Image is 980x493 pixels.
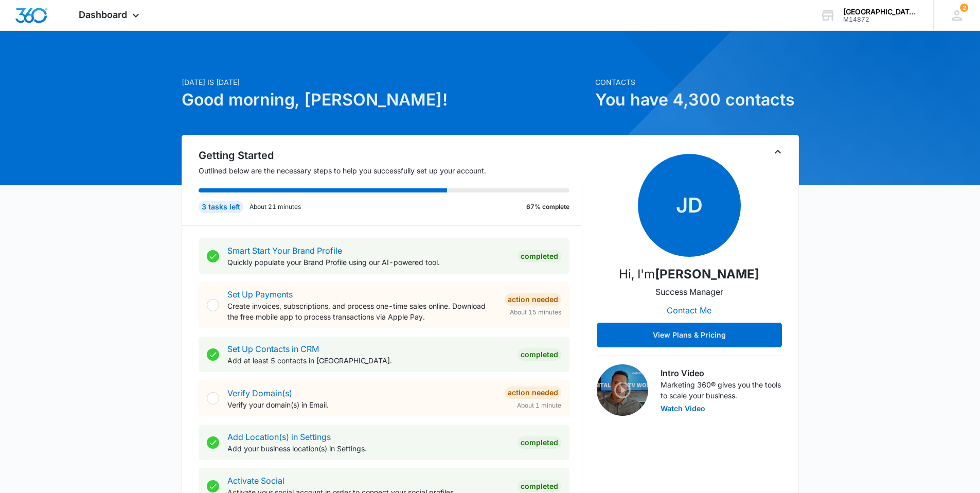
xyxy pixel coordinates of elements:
[638,154,741,257] span: JD
[227,399,496,410] p: Verify your domain(s) in Email.
[227,301,496,322] p: Create invoices, subscriptions, and process one-time sales online. Download the free mobile app t...
[517,401,561,410] span: About 1 minute
[505,293,561,306] div: Action Needed
[79,9,127,20] span: Dashboard
[227,245,342,256] a: Smart Start Your Brand Profile
[510,308,561,317] span: About 15 minutes
[250,202,301,212] p: About 21 minutes
[518,480,561,492] div: Completed
[661,367,782,379] h3: Intro Video
[597,323,782,347] button: View Plans & Pricing
[227,388,292,398] a: Verify Domain(s)
[518,436,561,449] div: Completed
[227,443,509,454] p: Add your business location(s) in Settings.
[505,386,561,399] div: Action Needed
[227,344,319,354] a: Set Up Contacts in CRM
[227,432,331,442] a: Add Location(s) in Settings
[661,405,705,412] button: Watch Video
[227,257,509,268] p: Quickly populate your Brand Profile using our AI-powered tool.
[661,379,782,401] p: Marketing 360® gives you the tools to scale your business.
[655,267,759,281] strong: [PERSON_NAME]
[518,250,561,262] div: Completed
[227,355,509,366] p: Add at least 5 contacts in [GEOGRAPHIC_DATA].
[655,286,723,298] p: Success Manager
[182,77,589,87] p: [DATE] is [DATE]
[595,77,799,87] p: Contacts
[199,165,582,176] p: Outlined below are the necessary steps to help you successfully set up your account.
[526,202,569,212] p: 67% complete
[960,4,968,12] div: notifications count
[619,265,759,284] p: Hi, I'm
[182,87,589,112] h1: Good morning, [PERSON_NAME]!
[597,364,648,416] img: Intro Video
[199,201,243,213] div: 3 tasks left
[227,476,284,486] a: Activate Social
[656,298,722,323] button: Contact Me
[772,146,784,158] button: Toggle Collapse
[227,289,293,300] a: Set Up Payments
[518,348,561,361] div: Completed
[960,4,968,12] span: 2
[595,87,799,112] h1: You have 4,300 contacts
[199,148,582,163] h2: Getting Started
[843,8,918,16] div: account name
[843,16,918,23] div: account id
